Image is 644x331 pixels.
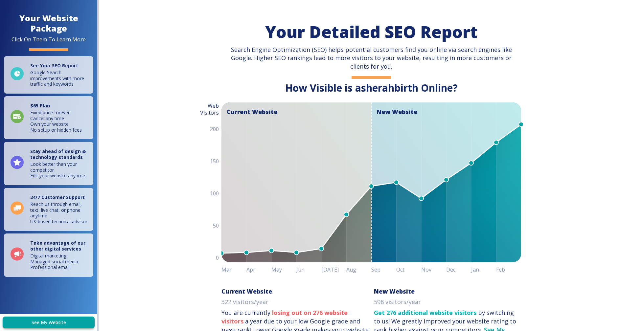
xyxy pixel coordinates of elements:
h6: Nov [421,265,446,274]
h6: Aug [346,265,371,274]
a: See Your SEO ReportGoogle Search improvements with more traffic and keywords [4,56,93,94]
strong: See Your SEO Report [30,62,78,69]
p: 598 visitors/year [374,298,421,306]
strong: losing out on 276 website visitors [221,309,348,325]
a: Stay ahead of design & technology standardsLook better than your competitorEdit your website anytime [4,142,93,185]
div: Click On Them To Learn More [11,36,86,43]
strong: Take advantage of our other digital services [30,240,85,252]
strong: Get 276 additional website visitors [374,309,476,317]
h6: New Website [374,287,415,295]
h6: Jun [296,265,321,274]
p: Fixed price forever Cancel any time Own your website No setup or hidden fees [30,110,82,133]
h6: May [271,265,296,274]
h6: Sep [371,265,396,274]
h6: Apr [246,265,271,274]
a: Take advantage of our other digital servicesDigital marketingManaged social mediaProfessional email [4,233,93,277]
h6: [DATE] [321,265,346,274]
a: $65 PlanFixed price foreverCancel any timeOwn your websiteNo setup or hidden fees [4,96,93,140]
h6: Mar [221,265,246,274]
a: See My Website [3,317,95,329]
h6: Oct [396,265,421,274]
p: 322 visitors/year [221,298,268,306]
h6: Current Website [221,287,272,295]
h6: Jan [471,265,496,274]
strong: $ 65 Plan [30,102,50,109]
strong: Stay ahead of design & technology standards [30,148,86,160]
h6: Dec [446,265,471,274]
p: Digital marketing Managed social media Professional email [30,253,89,270]
h6: Feb [496,265,521,274]
p: Google Search improvements with more traffic and keywords [30,70,89,87]
h4: Your Website Package [4,13,93,33]
strong: 24/7 Customer Support [30,194,85,200]
p: Look better than your competitor Edit your website anytime [30,161,89,179]
p: Reach us through email, text, live chat, or phone anytime US-based technical advisor [30,201,89,224]
a: 24/7 Customer SupportReach us through email, text, live chat, or phone anytimeUS-based technical ... [4,188,93,231]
